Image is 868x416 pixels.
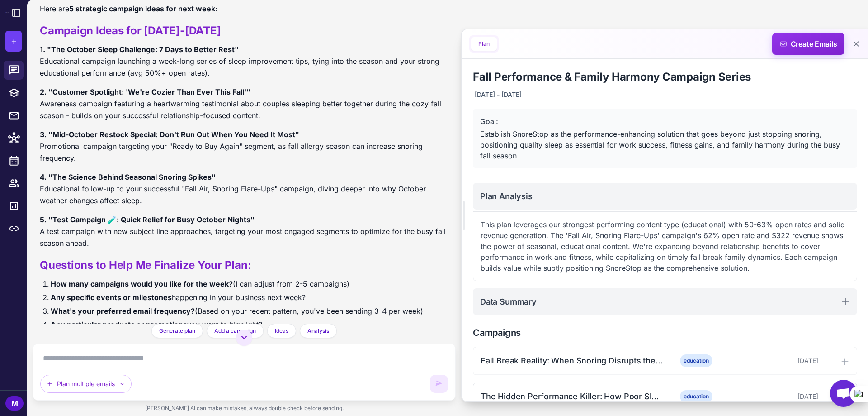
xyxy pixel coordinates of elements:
span: Create Emails [769,33,848,55]
span: education [680,354,712,367]
button: Create Emails [772,33,844,55]
div: The Hidden Performance Killer: How Poor Sleep Sabotages Your Workouts [481,390,663,402]
h2: Campaigns [473,326,857,339]
strong: 5 strategic campaign ideas for next week [69,4,215,13]
div: [DATE] - [DATE] [473,88,524,101]
div: Goal: [480,116,850,127]
button: Generate plan [151,324,203,338]
p: This plan leverages our strongest performing content type (educational) with 50-63% open rates an... [481,219,849,273]
h2: Data Summary [480,296,537,308]
button: Plan multiple emails [40,375,132,393]
li: (Based on your recent pattern, you've been sending 3-4 per week) [51,305,448,317]
div: Establish SnoreStop as the performance-enhancing solution that goes beyond just stopping snoring,... [480,129,850,161]
span: Add a campaign [214,327,256,335]
strong: 3. "Mid-October Restock Special: Don't Run Out When You Need It Most" [40,130,299,139]
li: happening in your business next week? [51,292,448,303]
div: Open chat [830,380,857,407]
p: Promotional campaign targeting your "Ready to Buy Again" segment, as fall allergy season can incr... [40,129,448,164]
span: Analysis [307,327,329,335]
h2: Plan Analysis [480,190,533,202]
strong: Any specific events or milestones [51,293,172,302]
h2: Campaign Ideas for [DATE]-[DATE] [40,24,448,38]
strong: What's your preferred email frequency? [51,306,195,316]
strong: Any particular products or promotions [51,320,187,329]
p: Here are : [40,3,448,14]
p: A test campaign with new subject line approaches, targeting your most engaged segments to optimiz... [40,214,448,249]
li: you want to highlight? [51,319,448,330]
div: Fall Break Reality: When Snoring Disrupts the Whole House [481,354,663,367]
span: Generate plan [159,327,195,335]
button: Analysis [300,324,337,338]
p: Awareness campaign featuring a heartwarming testimonial about couples sleeping better together du... [40,86,448,121]
strong: 2. "Customer Spotlight: 'We're Cozier Than Ever This Fall'" [40,87,250,96]
strong: 1. "The October Sleep Challenge: 7 Days to Better Rest" [40,45,239,54]
div: [DATE] [729,392,818,402]
strong: How many campaigns would you like for the week? [51,279,233,288]
div: M [5,396,24,411]
div: [PERSON_NAME] AI can make mistakes, always double check before sending. [33,401,456,416]
span: Ideas [275,327,288,335]
strong: 4. "The Science Behind Seasonal Snoring Spikes" [40,172,216,182]
div: [DATE] [729,356,818,366]
button: Add a campaign [207,324,264,338]
span: education [680,390,712,403]
button: Ideas [267,324,296,338]
p: Educational campaign launching a week-long series of sleep improvement tips, tying into the seaso... [40,43,448,79]
button: Plan [471,37,497,51]
p: Educational follow-up to your successful "Fall Air, Snoring Flare-Ups" campaign, diving deeper in... [40,171,448,206]
strong: 5. "Test Campaign 🧪: Quick Relief for Busy October Nights" [40,215,255,224]
h1: Fall Performance & Family Harmony Campaign Series [473,70,857,84]
img: Raleon Logo [5,12,9,13]
li: (I can adjust from 2-5 campaigns) [51,278,448,290]
button: + [5,31,22,52]
h2: Questions to Help Me Finalize Your Plan: [40,258,448,273]
span: + [11,34,17,48]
